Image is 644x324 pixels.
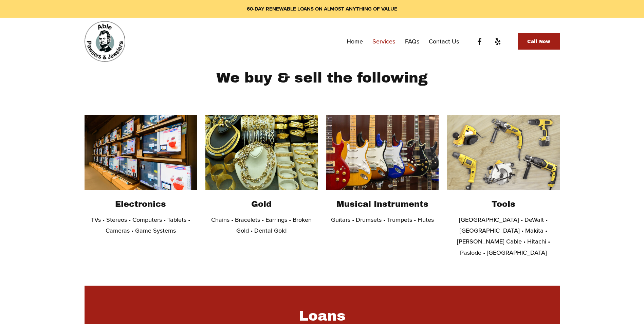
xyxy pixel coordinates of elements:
p: TVs • Stereos • Computers • Tablets • Cameras • Game Systems [85,214,197,236]
a: Contact Us [429,35,459,48]
img: Able Pawn Shop [85,21,125,62]
strong: 60-DAY RENEWABLE LOANS ON ALMOST ANYTHING OF VALUE [247,5,397,13]
p: We buy & sell the following [85,65,560,91]
a: Call Now [518,33,559,50]
img: Gold Jewelry [205,115,318,190]
p: Guitars • Drumsets • Trumpets • Flutes [326,214,439,225]
a: Facebook [475,37,484,46]
h2: Tools [447,199,559,210]
a: Yelp [493,37,502,46]
h2: Electronics [85,199,197,210]
p: [GEOGRAPHIC_DATA] • DeWalt • [GEOGRAPHIC_DATA] • Makita • [PERSON_NAME] Cable • Hitachi • Paslode... [447,214,559,258]
a: Home [347,35,363,48]
a: Services [372,35,395,48]
img: Musical Instruments [326,115,439,190]
h2: Gold [205,199,318,210]
h2: Musical Instruments [326,199,439,210]
p: Chains • Bracelets • Earrings • Broken Gold • Dental Gold [205,214,318,236]
img: Collection of hand tools [447,115,559,190]
a: FAQs [405,35,419,48]
img: Electronics [85,115,197,190]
